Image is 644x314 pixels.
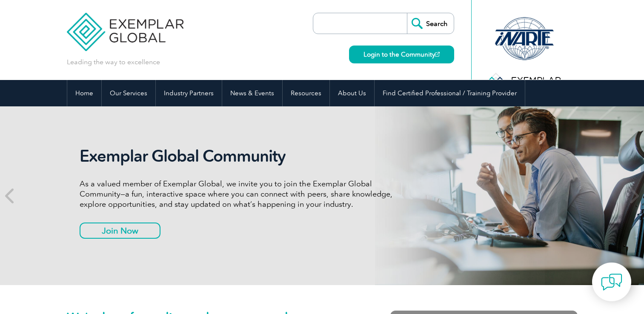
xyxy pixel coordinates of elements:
[67,80,101,106] a: Home
[222,80,282,106] a: News & Events
[407,13,454,34] input: Search
[80,146,399,166] h2: Exemplar Global Community
[375,80,525,106] a: Find Certified Professional / Training Provider
[67,57,160,67] p: Leading the way to excellence
[435,52,440,57] img: open_square.png
[156,80,222,106] a: Industry Partners
[80,179,399,209] p: As a valued member of Exemplar Global, we invite you to join the Exemplar Global Community—a fun,...
[283,80,329,106] a: Resources
[601,271,622,293] img: contact-chat.png
[80,223,160,239] a: Join Now
[330,80,374,106] a: About Us
[349,46,454,63] a: Login to the Community
[102,80,155,106] a: Our Services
